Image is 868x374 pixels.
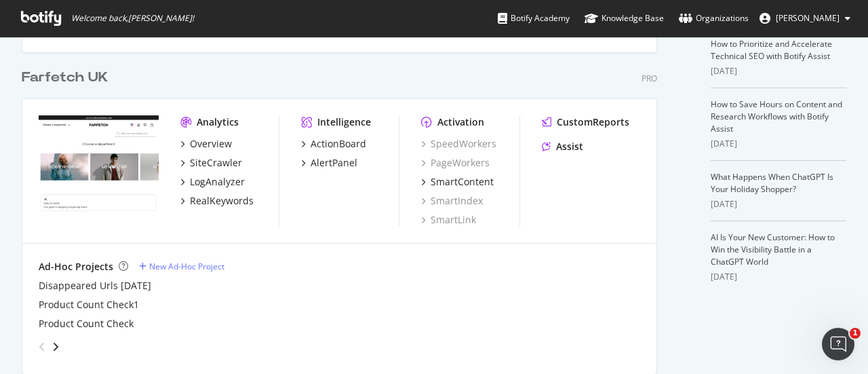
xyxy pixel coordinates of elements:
[431,175,494,189] div: SmartContent
[190,137,232,151] div: Overview
[822,328,854,360] iframe: Intercom live chat
[711,198,846,210] div: [DATE]
[711,138,846,150] div: [DATE]
[180,175,245,189] a: LogAnalyzer
[557,115,629,129] div: CustomReports
[39,279,151,293] a: Disappeared Urls [DATE]
[421,156,490,170] a: PageWorkers
[556,140,583,153] div: Assist
[850,328,861,339] span: 1
[180,137,232,151] a: Overview
[711,98,842,134] a: How to Save Hours on Content and Research Workflows with Botify Assist
[642,73,657,84] div: Pro
[39,317,134,331] a: Product Count Check
[22,68,108,88] div: Farfetch UK
[711,65,846,77] div: [DATE]
[711,271,846,283] div: [DATE]
[421,175,494,189] a: SmartContent
[317,115,371,129] div: Intelligence
[22,68,113,88] a: Farfetch UK
[542,115,629,129] a: CustomReports
[711,171,833,195] a: What Happens When ChatGPT Is Your Holiday Shopper?
[180,156,242,170] a: SiteCrawler
[421,194,483,208] a: SmartIndex
[190,175,245,189] div: LogAnalyzer
[585,12,664,25] div: Knowledge Base
[39,260,113,274] div: Ad-Hoc Projects
[421,137,496,151] a: SpeedWorkers
[421,213,476,227] a: SmartLink
[711,231,835,267] a: AI Is Your New Customer: How to Win the Visibility Battle in a ChatGPT World
[301,137,366,151] a: ActionBoard
[776,12,840,24] span: Siobhan Hume
[711,38,832,62] a: How to Prioritize and Accelerate Technical SEO with Botify Assist
[190,156,242,170] div: SiteCrawler
[39,115,159,212] img: www.farfetch.com/uk
[33,336,51,358] div: angle-left
[180,194,254,208] a: RealKeywords
[679,12,749,25] div: Organizations
[749,7,861,29] button: [PERSON_NAME]
[542,140,583,153] a: Assist
[301,156,357,170] a: AlertPanel
[437,115,484,129] div: Activation
[71,13,194,24] span: Welcome back, [PERSON_NAME] !
[498,12,570,25] div: Botify Academy
[311,137,366,151] div: ActionBoard
[51,340,60,354] div: angle-right
[149,261,224,272] div: New Ad-Hoc Project
[139,261,224,272] a: New Ad-Hoc Project
[197,115,239,129] div: Analytics
[311,156,357,170] div: AlertPanel
[39,298,139,312] a: Product Count Check1
[190,194,254,208] div: RealKeywords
